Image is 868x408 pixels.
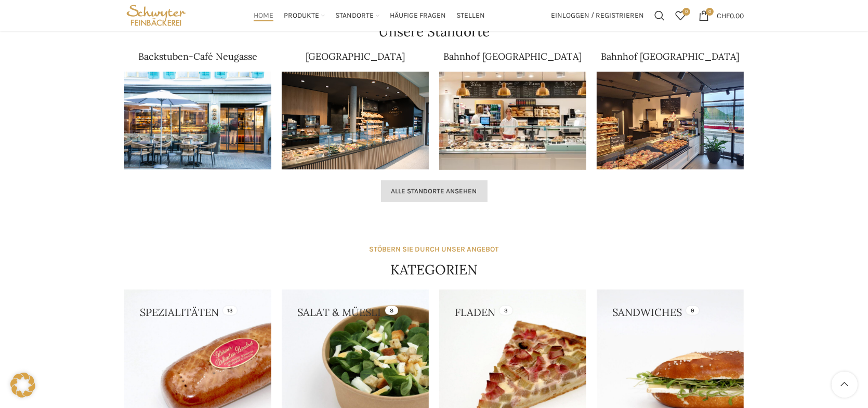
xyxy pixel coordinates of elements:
[456,11,485,21] span: Stellen
[670,5,691,26] div: Meine Wunschliste
[546,5,649,26] a: Einloggen / Registrieren
[254,11,273,21] span: Home
[381,180,488,202] a: Alle Standorte ansehen
[682,8,690,16] span: 0
[456,5,485,26] a: Stellen
[306,50,405,62] a: [GEOGRAPHIC_DATA]
[693,5,749,26] a: 0 CHF0.00
[335,5,379,26] a: Standorte
[193,5,546,26] div: Main navigation
[378,22,490,41] h4: Unsere Standorte
[390,260,478,279] h4: KATEGORIEN
[706,8,714,16] span: 0
[717,11,744,20] bdi: 0.00
[124,10,188,19] a: Site logo
[390,11,446,21] span: Häufige Fragen
[444,50,582,62] a: Bahnhof [GEOGRAPHIC_DATA]
[649,5,670,26] a: Suchen
[551,12,644,19] span: Einloggen / Registrieren
[335,11,374,21] span: Standorte
[370,244,499,255] div: STÖBERN SIE DURCH UNSER ANGEBOT
[390,5,446,26] a: Häufige Fragen
[254,5,273,26] a: Home
[284,5,325,26] a: Produkte
[670,5,691,26] a: 0
[601,50,740,62] a: Bahnhof [GEOGRAPHIC_DATA]
[138,50,257,62] a: Backstuben-Café Neugasse
[832,372,858,398] a: Scroll to top button
[284,11,319,21] span: Produkte
[717,11,730,20] span: CHF
[391,187,477,195] span: Alle Standorte ansehen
